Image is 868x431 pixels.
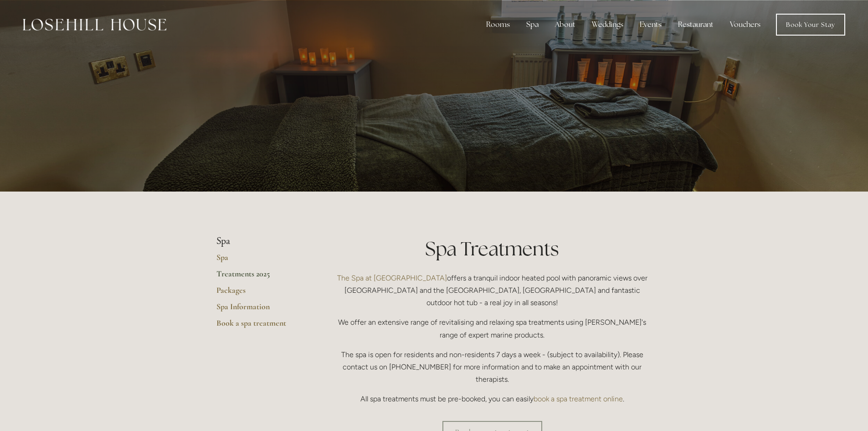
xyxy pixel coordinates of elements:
[548,16,583,34] div: About
[333,348,652,386] p: The spa is open for residents and non-residents 7 days a week - (subject to availability). Please...
[585,16,631,34] div: Weddings
[519,16,546,34] div: Spa
[216,318,303,334] a: Book a spa treatment
[776,14,845,36] a: Book Your Stay
[534,395,623,403] a: book a spa treatment online
[216,301,303,318] a: Spa Information
[333,235,652,262] h1: Spa Treatments
[216,269,303,285] a: Treatments 2025
[333,272,652,309] p: offers a tranquil indoor heated pool with panoramic views over [GEOGRAPHIC_DATA] and the [GEOGRAP...
[723,16,768,34] a: Vouchers
[671,16,721,34] div: Restaurant
[479,16,517,34] div: Rooms
[632,16,669,34] div: Events
[337,274,447,282] a: The Spa at [GEOGRAPHIC_DATA]
[216,252,303,269] a: Spa
[23,19,166,31] img: Losehill House
[333,316,652,341] p: We offer an extensive range of revitalising and relaxing spa treatments using [PERSON_NAME]'s ran...
[216,235,303,247] li: Spa
[333,393,652,405] p: All spa treatments must be pre-booked, you can easily .
[216,285,303,301] a: Packages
